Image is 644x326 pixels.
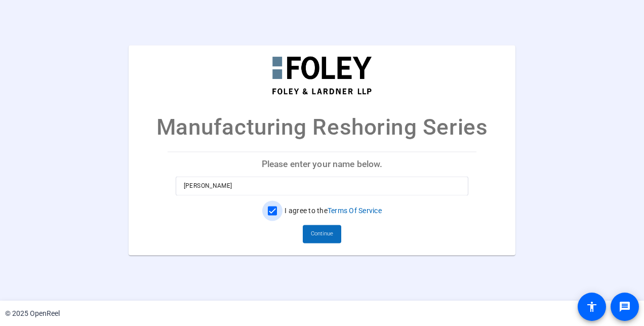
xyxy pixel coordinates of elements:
label: I agree to the [283,206,382,216]
span: Continue [311,227,333,242]
mat-icon: accessibility [586,301,598,313]
img: company-logo [271,55,373,95]
mat-icon: message [619,301,631,313]
div: © 2025 OpenReel [5,308,60,319]
p: Please enter your name below. [168,152,477,176]
input: Enter your name [184,180,461,192]
p: Manufacturing Reshoring Series [156,110,488,144]
a: Terms Of Service [328,207,382,215]
button: Continue [303,225,341,243]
